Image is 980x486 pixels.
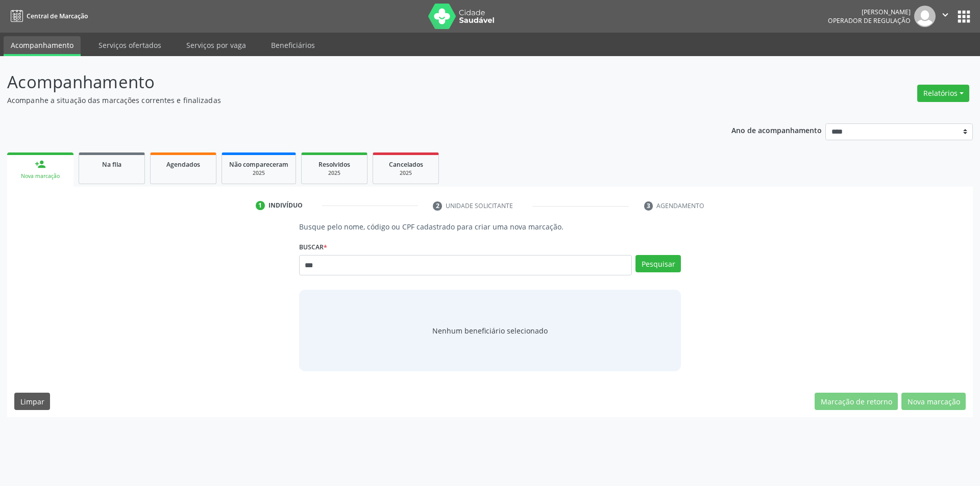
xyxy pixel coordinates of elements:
[299,239,327,255] label: Buscar
[256,201,265,210] div: 1
[309,169,360,177] div: 2025
[318,160,350,169] span: Resolvidos
[299,221,681,232] p: Busque pelo nome, código ou CPF cadastrado para criar uma nova marcação.
[940,9,951,20] i: 
[35,159,46,170] div: person_add
[7,8,88,24] a: Central de Marcação
[4,36,81,56] a: Acompanhamento
[7,95,683,106] p: Acompanhe a situação das marcações correntes e finalizadas
[14,393,50,410] button: Limpar
[14,172,66,180] div: Nova marcação
[432,325,548,336] span: Nenhum beneficiário selecionado
[27,12,88,20] span: Central de Marcação
[828,8,911,16] div: [PERSON_NAME]
[955,8,973,25] button: apps
[815,393,898,410] button: Marcação de retorno
[731,123,822,136] p: Ano de acompanhamento
[229,160,288,169] span: Não compareceram
[102,160,121,169] span: Na fila
[914,6,936,27] img: img
[389,160,423,169] span: Cancelados
[828,16,911,25] span: Operador de regulação
[229,169,288,177] div: 2025
[635,255,681,272] button: Pesquisar
[380,169,431,177] div: 2025
[917,85,969,102] button: Relatórios
[268,201,303,210] div: Indivíduo
[264,36,322,54] a: Beneficiários
[179,36,253,54] a: Serviços por vaga
[166,160,200,169] span: Agendados
[91,36,168,54] a: Serviços ofertados
[936,6,955,27] button: 
[901,393,966,410] button: Nova marcação
[7,69,683,95] p: Acompanhamento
